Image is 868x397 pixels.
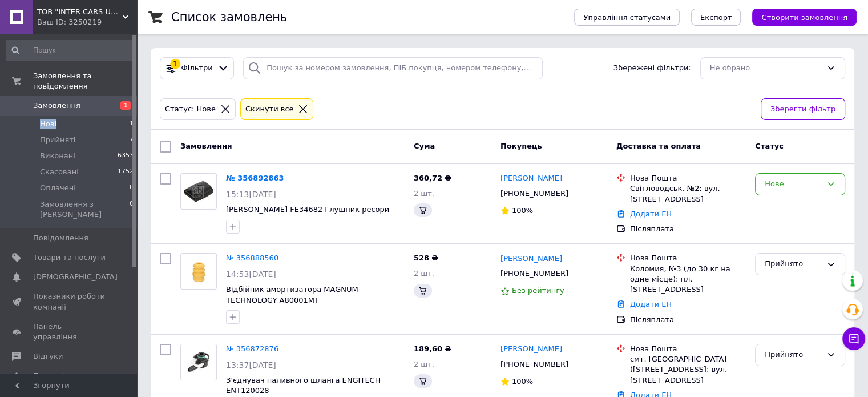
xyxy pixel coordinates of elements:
[40,167,79,177] span: Скасовані
[180,253,217,290] a: Фото товару
[226,270,276,279] span: 14:53[DATE]
[226,205,389,214] a: [PERSON_NAME] FE34682 Глушник ресори
[691,9,741,26] button: Експорт
[583,13,671,22] span: Управління статусами
[630,264,746,295] div: Коломия, №3 (до 30 кг на одне місце): пл. [STREET_ADDRESS]
[37,7,123,17] span: ТОВ "INTER CARS UKRAINE"
[512,377,533,386] span: 100%
[414,174,451,182] span: 360,72 ₴
[33,272,118,282] span: [DEMOGRAPHIC_DATA]
[765,178,822,190] div: Нове
[414,142,435,150] span: Cума
[33,291,106,312] span: Показники роботи компанії
[33,371,64,381] span: Покупці
[130,135,134,145] span: 7
[512,206,533,215] span: 100%
[498,266,571,281] div: [PHONE_NUMBER]
[630,183,746,204] div: Світловодськ, №2: вул. [STREET_ADDRESS]
[120,101,131,110] span: 1
[40,199,130,220] span: Замовлення з [PERSON_NAME]
[40,151,75,161] span: Виконані
[574,9,680,26] button: Управління статусами
[226,174,284,182] a: № 356892863
[243,103,296,115] div: Cкинути все
[765,349,822,361] div: Прийнято
[6,40,135,61] input: Пошук
[500,344,562,355] a: [PERSON_NAME]
[630,300,672,308] a: Додати ЕН
[180,344,217,380] a: Фото товару
[226,344,278,353] a: № 356872876
[118,151,134,161] span: 6353
[180,173,217,210] a: Фото товару
[33,252,106,263] span: Товари та послуги
[710,62,822,74] div: Не обрано
[500,254,562,264] a: [PERSON_NAME]
[180,142,232,150] span: Замовлення
[33,351,63,362] span: Відгуки
[500,142,542,150] span: Покупець
[512,286,564,295] span: Без рейтингу
[33,71,137,91] span: Замовлення та повідомлення
[770,103,835,115] span: Зберегти фільтр
[163,103,218,115] div: Статус: Нове
[40,119,56,129] span: Нові
[33,101,80,111] span: Замовлення
[37,17,137,27] div: Ваш ID: 3250219
[33,233,88,243] span: Повідомлення
[130,183,134,193] span: 0
[171,10,287,24] h1: Список замовлень
[181,260,216,284] img: Фото товару
[630,253,746,263] div: Нова Пошта
[630,224,746,234] div: Післяплата
[630,354,746,386] div: смт. [GEOGRAPHIC_DATA] ([STREET_ADDRESS]: вул. [STREET_ADDRESS]
[741,13,857,21] a: Створити замовлення
[243,57,543,79] input: Пошук за номером замовлення, ПІБ покупця, номером телефону, Email, номером накладної
[630,210,672,218] a: Додати ЕН
[613,63,691,74] span: Збережені фільтри:
[500,173,562,184] a: [PERSON_NAME]
[226,360,276,370] span: 13:37[DATE]
[498,186,571,201] div: [PHONE_NUMBER]
[414,254,438,262] span: 528 ₴
[630,315,746,325] div: Післяплата
[630,173,746,183] div: Нова Пошта
[842,327,865,350] button: Чат з покупцем
[130,199,134,220] span: 0
[181,179,216,204] img: Фото товару
[226,190,276,199] span: 15:13[DATE]
[498,357,571,372] div: [PHONE_NUMBER]
[414,269,434,278] span: 2 шт.
[616,142,701,150] span: Доставка та оплата
[761,98,845,121] button: Зберегти фільтр
[40,183,76,193] span: Оплачені
[118,167,134,177] span: 1752
[630,344,746,354] div: Нова Пошта
[181,351,216,374] img: Фото товару
[130,119,134,129] span: 1
[226,254,278,262] a: № 356888560
[414,360,434,368] span: 2 шт.
[700,13,732,22] span: Експорт
[226,376,380,395] a: З'єднувач паливного шланга ENGITECH ENT120028
[33,322,106,342] span: Панель управління
[226,285,358,304] a: Відбійник амортизатора MAGNUM TECHNOLOGY A80001MT
[414,189,434,198] span: 2 шт.
[765,258,822,270] div: Прийнято
[755,142,784,150] span: Статус
[752,9,857,26] button: Створити замовлення
[170,59,180,69] div: 1
[414,344,451,353] span: 189,60 ₴
[761,13,847,22] span: Створити замовлення
[40,135,75,145] span: Прийняті
[181,63,213,74] span: Фільтри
